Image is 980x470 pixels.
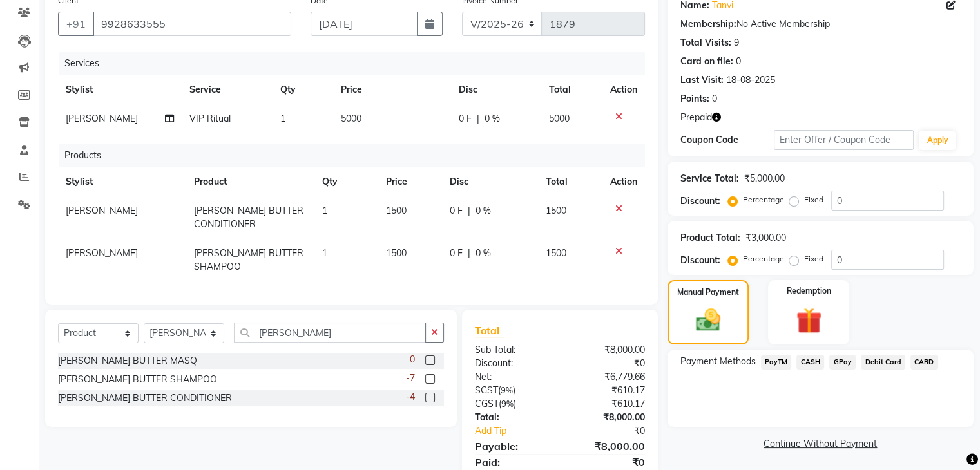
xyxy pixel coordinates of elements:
[475,384,498,396] span: SGST
[861,355,905,370] span: Debit Card
[406,390,415,404] span: -4
[560,411,655,424] div: ₹8,000.00
[549,113,570,124] span: 5000
[58,12,94,36] button: +91
[333,75,451,104] th: Price
[745,231,786,245] div: ₹3,000.00
[322,247,327,259] span: 1
[386,205,407,216] span: 1500
[378,167,442,196] th: Price
[465,343,560,357] div: Sub Total:
[465,357,560,370] div: Discount:
[804,194,823,205] label: Fixed
[560,357,655,370] div: ₹0
[58,391,232,405] div: [PERSON_NAME] BUTTER CONDITIONER
[186,167,314,196] th: Product
[182,75,273,104] th: Service
[234,323,426,343] input: Search or Scan
[787,285,831,297] label: Redemption
[465,397,560,411] div: ( )
[680,194,720,208] div: Discount:
[774,130,914,150] input: Enter Offer / Coupon Code
[194,247,303,272] span: [PERSON_NAME] BUTTER SHAMPOO
[677,287,739,298] label: Manual Payment
[442,167,538,196] th: Disc
[680,231,740,245] div: Product Total:
[406,371,415,385] span: -7
[575,424,654,438] div: ₹0
[788,305,830,337] img: _gift.svg
[450,204,463,218] span: 0 F
[546,205,566,216] span: 1500
[501,385,513,395] span: 9%
[465,438,560,454] div: Payable:
[341,113,361,124] span: 5000
[680,111,712,124] span: Prepaid
[560,343,655,357] div: ₹8,000.00
[465,370,560,384] div: Net:
[541,75,602,104] th: Total
[314,167,378,196] th: Qty
[538,167,602,196] th: Total
[680,73,724,87] div: Last Visit:
[485,112,500,126] span: 0 %
[475,398,499,409] span: CGST
[560,384,655,397] div: ₹610.17
[560,397,655,411] div: ₹610.17
[919,131,956,150] button: Apply
[688,306,728,334] img: _cash.svg
[475,324,504,337] span: Total
[59,52,655,75] div: Services
[58,354,197,368] div: [PERSON_NAME] BUTTER MASQ
[93,12,291,36] input: Search by Name/Mobile/Email/Code
[744,172,785,185] div: ₹5,000.00
[712,92,717,106] div: 0
[680,55,733,68] div: Card on file:
[410,353,415,366] span: 0
[465,411,560,424] div: Total:
[680,92,709,106] div: Points:
[476,247,491,260] span: 0 %
[670,437,971,451] a: Continue Without Payment
[546,247,566,259] span: 1500
[680,172,739,185] div: Service Total:
[451,75,541,104] th: Disc
[59,144,655,167] div: Products
[680,355,756,368] span: Payment Methods
[273,75,333,104] th: Qty
[280,113,285,124] span: 1
[736,55,741,68] div: 0
[560,455,655,470] div: ₹0
[501,399,514,409] span: 9%
[194,205,303,230] span: [PERSON_NAME] BUTTER CONDITIONER
[459,112,472,126] span: 0 F
[602,167,645,196] th: Action
[796,355,824,370] span: CASH
[465,424,575,438] a: Add Tip
[829,355,856,370] span: GPay
[66,247,138,259] span: [PERSON_NAME]
[189,113,231,124] span: VIP Ritual
[477,112,479,126] span: |
[58,167,186,196] th: Stylist
[602,75,645,104] th: Action
[58,75,182,104] th: Stylist
[743,253,784,265] label: Percentage
[476,204,491,218] span: 0 %
[465,455,560,470] div: Paid:
[465,384,560,397] div: ( )
[468,247,470,260] span: |
[680,254,720,267] div: Discount:
[66,113,138,124] span: [PERSON_NAME]
[450,247,463,260] span: 0 F
[910,355,938,370] span: CARD
[680,17,961,31] div: No Active Membership
[468,204,470,218] span: |
[680,17,736,31] div: Membership:
[804,253,823,265] label: Fixed
[726,73,775,87] div: 18-08-2025
[743,194,784,205] label: Percentage
[680,133,774,147] div: Coupon Code
[560,438,655,454] div: ₹8,000.00
[680,36,731,50] div: Total Visits:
